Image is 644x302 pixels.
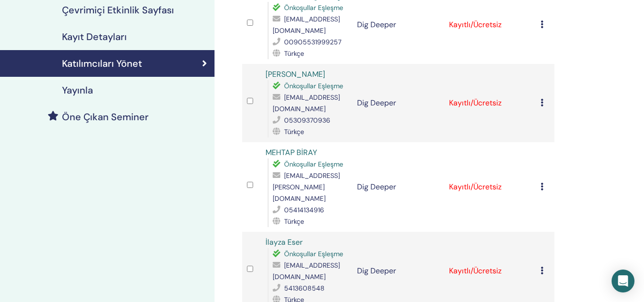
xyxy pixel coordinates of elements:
[352,142,444,232] td: Dig Deeper
[273,93,340,113] span: [EMAIL_ADDRESS][DOMAIN_NAME]
[266,147,317,157] a: MEHTAP BİRAY
[273,261,340,281] span: [EMAIL_ADDRESS][DOMAIN_NAME]
[273,15,340,35] span: [EMAIL_ADDRESS][DOMAIN_NAME]
[62,31,127,42] h4: Kayıt Detayları
[273,171,340,203] span: [EMAIL_ADDRESS][PERSON_NAME][DOMAIN_NAME]
[284,38,341,46] span: 00905531999257
[284,217,304,226] span: Türkçe
[62,4,174,16] h4: Çevrimiçi Etkinlik Sayfası
[284,250,343,258] span: Önkoşullar Eşleşme
[62,111,149,123] h4: Öne Çıkan Seminer
[352,64,444,142] td: Dig Deeper
[612,270,634,292] div: Open Intercom Messenger
[266,69,325,79] a: [PERSON_NAME]
[284,49,304,58] span: Türkçe
[62,58,142,69] h4: Katılımcıları Yönet
[284,127,304,136] span: Türkçe
[284,284,325,292] span: 5413608548
[266,237,303,247] a: İlayza Eser
[284,160,343,168] span: Önkoşullar Eşleşme
[284,3,343,12] span: Önkoşullar Eşleşme
[62,84,93,96] h4: Yayınla
[284,206,324,214] span: 05414134916
[284,82,343,90] span: Önkoşullar Eşleşme
[284,116,330,125] span: 05309370936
